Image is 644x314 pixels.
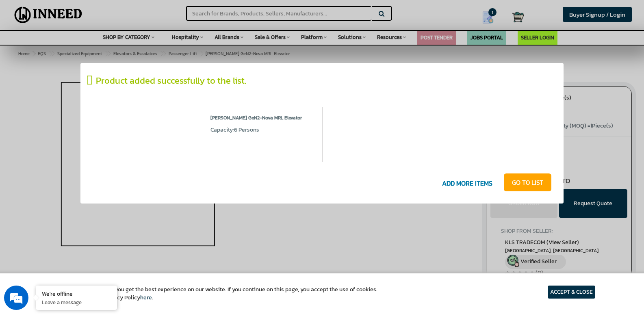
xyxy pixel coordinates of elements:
[210,113,310,126] span: [PERSON_NAME] GeN2-Nova MRL Elevator
[56,213,62,218] img: salesiqlogo_leal7QplfZFryJ6FIlVepeu7OftD7mt8q6exU6-34PB8prfIgodN67KcxXM9Y7JQ_.png
[4,222,155,250] textarea: Type your message and click 'Submit'
[140,293,152,302] a: here
[133,4,153,24] div: Minimize live chat window
[210,126,259,134] span: Capacity:6 Persons
[42,45,137,56] div: Leave a message
[119,250,147,261] em: Submit
[17,102,142,184] span: We are offline. Please leave us a message.
[96,74,246,87] span: Product added successfully to the list.
[42,290,111,297] div: We're offline
[438,175,497,192] span: ADD MORE ITEMS
[548,286,595,299] article: ACCEPT & CLOSE
[64,213,103,219] em: Driven by SalesIQ
[42,299,111,306] p: Leave a message
[49,286,377,302] article: We use cookies to ensure you get the best experience on our website. If you continue on this page...
[432,175,503,192] span: ADD MORE ITEMS
[504,173,551,191] a: GO T0 LIST
[14,49,34,53] img: logo_Zg8I0qSkbAqR2WFHt3p6CTuqpyXMFPubPcD2OT02zFN43Cy9FUNNG3NEPhM_Q1qe_.png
